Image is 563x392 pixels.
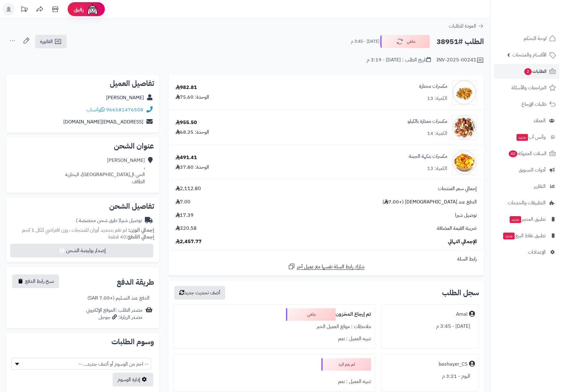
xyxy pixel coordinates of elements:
div: 491.41 [176,154,197,161]
div: الوحدة: 37.80 [176,164,209,171]
span: التطبيقات والخدمات [508,198,546,207]
button: نسخ رابط الدفع [12,274,59,288]
div: الكمية: 14 [427,130,447,137]
a: شارك رابط السلة نفسها مع عميل آخر [288,263,364,270]
span: الإعدادات [528,248,546,256]
div: الكمية: 13 [427,165,447,172]
a: المراجعات والأسئلة [494,80,559,95]
h2: تفاصيل الشحن [11,203,154,210]
a: 966581476508 [106,106,143,114]
strong: إجمالي القطع: [126,233,154,241]
span: التقارير [534,182,546,191]
div: ملاحظات : موقع العميل الخبر [177,321,371,333]
div: 982.81 [176,84,197,91]
a: تطبيق نقاط البيعجديد [494,228,559,243]
a: طلبات الإرجاع [494,97,559,112]
span: وآتس آب [516,133,546,141]
span: شارك رابط السلة نفسها مع عميل آخر [297,263,364,270]
span: جديد [510,216,521,223]
span: العملاء [534,116,546,125]
a: التطبيقات والخدمات [494,195,559,210]
a: [EMAIL_ADDRESS][DOMAIN_NAME] [63,118,143,126]
span: 2,112.80 [176,185,201,192]
div: لم يتم الرد [321,358,371,371]
span: ( طرق شحن مخصصة ) [76,217,120,224]
a: مكسرات مختارة [419,83,447,90]
a: تطبيق المتجرجديد [494,212,559,227]
div: [PERSON_NAME] ، الحي ال[GEOGRAPHIC_DATA]، البخارية الطائف [65,157,145,185]
small: 40 قطعة [108,233,154,241]
span: -- اختر من الوسوم أو أضف جديد... -- [11,358,151,370]
span: الأقسام والمنتجات [512,51,547,59]
div: الوحدة: 75.60 [176,94,209,101]
a: الفاتورة [35,35,67,48]
span: توصيل شبرا [455,212,477,219]
span: لم تقم بتحديد أوزان للمنتجات ، وزن افتراضي للكل 1 كجم [22,226,127,234]
div: الوحدة: 68.25 [176,129,209,136]
h3: سجل الطلب [442,289,479,296]
button: إصدار بوليصة الشحن [10,244,153,257]
span: رفيق [74,6,84,13]
div: مصدر الزيارة: جوجل [86,314,142,321]
a: الإعدادات [494,245,559,260]
a: العملاء [494,113,559,128]
strong: إجمالي الوزن: [128,226,154,234]
span: 2 [524,68,532,75]
span: أدوات التسويق [519,166,546,174]
a: أدوات التسويق [494,163,559,177]
span: لوحة التحكم [524,34,547,43]
a: واتساب [87,106,105,114]
span: الدفع عند [DEMOGRAPHIC_DATA] (+7.00 ) [382,198,477,206]
div: تاريخ الطلب : [DATE] - 3:19 م [367,56,431,64]
h2: الطلب #38951 [436,35,484,48]
b: تم إرجاع المخزون [336,310,371,318]
a: وآتس آبجديد [494,130,559,145]
div: تنبيه العميل : نعم [177,376,371,388]
div: [DATE] - 3:45 م [385,320,475,332]
span: 320.58 [176,225,197,232]
div: الكمية: 13 [427,95,447,102]
a: لوحة التحكم [494,31,559,46]
img: 1664186449-images%20(6)-90x90.jpg [452,115,476,140]
div: Amal [456,311,467,318]
span: العودة للطلبات [449,22,476,30]
div: bashayer_CS [439,361,467,368]
span: 2,457.77 [176,238,202,245]
a: إدارة الوسوم [113,373,153,386]
span: الإجمالي النهائي [448,238,477,245]
span: نسخ رابط الدفع [25,278,54,285]
span: تطبيق المتجر [509,215,546,224]
a: العودة للطلبات [449,22,484,30]
h2: عنوان الشحن [11,142,154,150]
button: أضف تحديث جديد [174,286,225,300]
a: الطلبات2 [494,64,559,79]
a: مكسرات بنكهة الجبنة [409,153,447,160]
a: السلات المتروكة40 [494,146,559,161]
span: -- اختر من الوسوم أو أضف جديد... -- [11,358,151,370]
span: 7.00 [176,198,190,206]
a: [PERSON_NAME] [106,94,144,101]
span: طلبات الإرجاع [521,100,547,109]
span: إجمالي سعر المنتجات [438,185,477,192]
div: تنبيه العميل : نعم [177,333,371,345]
span: الطلبات [524,67,547,76]
div: 955.50 [176,119,197,126]
span: الفاتورة [40,38,53,45]
span: المراجعات والأسئلة [512,83,547,92]
h2: تفاصيل العميل [11,80,154,87]
a: التقارير [494,179,559,194]
a: تحديثات المنصة [16,3,32,17]
img: 1749134957-WhatsApp%20Image%202025-06-05%20at%205.48.18%20PM-90x90.jpeg [452,150,476,175]
span: 40 [509,150,517,157]
button: ملغي [380,35,430,48]
img: ai-face.png [86,3,99,16]
div: مصدر الطلب :الموقع الإلكتروني [86,307,142,321]
div: رابط السلة [171,256,481,263]
small: [DATE] - 3:45 م [351,38,379,45]
span: جديد [503,233,515,239]
div: توصيل شبرا [76,217,142,224]
span: السلات المتروكة [508,149,547,158]
div: اليوم - 3:21 م [385,370,475,382]
h2: طريقة الدفع [117,278,154,286]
